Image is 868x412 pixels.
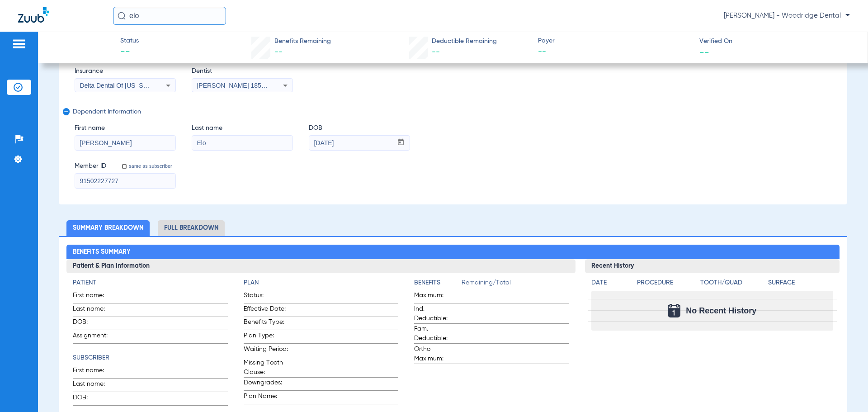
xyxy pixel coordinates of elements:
h4: Surface [768,278,833,288]
span: Ind. Deductible: [414,304,458,323]
h4: Date [591,278,629,288]
span: Last name: [73,304,117,317]
h2: Benefits Summary [66,245,839,259]
span: Benefits Type: [244,317,288,330]
h4: Procedure [637,278,697,288]
h4: Benefits [414,278,462,288]
span: Last name [192,123,293,133]
span: Downgrades: [244,378,288,390]
span: Maximum: [414,291,458,303]
app-breakdown-title: Date [591,278,629,291]
span: First name [75,123,176,133]
span: Waiting Period: [244,345,288,357]
h4: Patient [73,278,227,288]
span: [PERSON_NAME] 1851965701 [197,82,286,89]
span: Member ID [75,161,106,171]
app-breakdown-title: Tooth/Quad [700,278,765,291]
span: Missing Tooth Clause: [244,358,288,377]
span: Effective Date: [244,304,288,317]
span: Insurance [75,66,176,76]
span: Dependent Information [73,108,830,115]
span: No Recent History [686,306,756,315]
span: DOB: [73,393,117,405]
h4: Plan [244,278,398,288]
h3: Patient & Plan Information [66,259,575,274]
app-breakdown-title: Procedure [637,278,697,291]
app-breakdown-title: Benefits [414,278,462,291]
span: First name: [73,291,117,303]
span: -- [538,46,692,57]
span: Delta Dental Of [US_STATE] [80,82,160,89]
label: same as subscriber [127,163,172,169]
span: -- [120,46,139,59]
span: Status: [244,291,288,303]
span: DOB: [73,317,117,330]
img: Calendar [668,304,680,317]
span: First name: [73,366,117,378]
h4: Subscriber [73,353,227,363]
span: -- [274,48,283,56]
span: Ortho Maximum: [414,345,458,364]
mat-icon: remove [63,108,68,119]
img: hamburger-icon [12,38,26,49]
span: Status [120,36,139,46]
span: Verified On [699,37,853,46]
app-breakdown-title: Surface [768,278,833,291]
span: DOB [309,123,410,133]
img: Zuub Logo [18,7,49,23]
span: Last name: [73,379,117,392]
span: Assignment: [73,331,117,343]
span: Fam. Deductible: [414,324,458,343]
span: Payer [538,36,692,46]
span: -- [432,48,440,56]
span: Deductible Remaining [432,37,497,46]
input: Search for patients [113,7,226,25]
span: Plan Type: [244,331,288,343]
img: Search Icon [118,12,126,20]
span: Plan Name: [244,392,288,404]
span: Remaining/Total [462,278,569,291]
li: Summary Breakdown [66,220,150,236]
h4: Tooth/Quad [700,278,765,288]
li: Full Breakdown [158,220,225,236]
span: [PERSON_NAME] - Woodridge Dental [724,11,850,20]
h3: Recent History [585,259,840,274]
span: Dentist [192,66,293,76]
span: Benefits Remaining [274,37,331,46]
button: Open calendar [392,136,410,150]
span: -- [699,47,709,57]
